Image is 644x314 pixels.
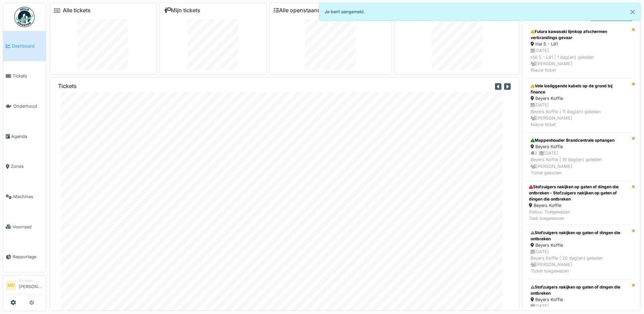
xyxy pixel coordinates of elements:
div: Stofzuigers nakijken op gaten of dingen die ontbreken - Stofzuigers nakijken op gaten of dingen d... [529,184,629,202]
div: Je bent aangemeld. [319,3,641,21]
a: Alle tickets [63,7,91,14]
div: Hal 5 - L81 [531,41,627,47]
a: Alle openstaande taken [274,7,339,14]
div: Manager [19,278,43,283]
div: Beyers Koffie [531,242,627,248]
div: Mappenhouder Brandcentrale ophangen [531,137,627,143]
img: Badge_color-CXgf-gQk.svg [14,7,35,27]
a: Machines [3,181,46,212]
div: Vele losliggende kabels op de grond bij finance [531,83,627,95]
a: MD Manager[PERSON_NAME] [6,278,43,294]
div: Stofzuigers nakijken op gaten of dingen die ontbreken [531,230,627,242]
h6: Tickets [58,83,77,89]
span: Machines [13,193,43,200]
a: Onderhoud [3,91,46,121]
li: MD [6,280,16,291]
a: Stofzuigers nakijken op gaten of dingen die ontbreken Beyers Koffie [DATE]Beyers Koffie | 20 dag(... [526,225,632,279]
div: Beyers Koffie [529,202,629,209]
span: Dashboard [12,43,43,49]
button: Close [625,3,640,21]
span: Onderhoud [13,103,43,109]
span: Rapportage [13,254,43,260]
a: Stofzuigers nakijken op gaten of dingen die ontbreken - Stofzuigers nakijken op gaten of dingen d... [526,181,632,225]
a: Futura kawasaki lijmkop afschermen verbrandings gevaar Hal 5 - L81 [DATE]Hal 5 - L81 | 1 dag(en) ... [526,24,632,78]
a: Zones [3,152,46,182]
div: Beyers Koffie [531,296,627,303]
div: Beyers Koffie [531,95,627,102]
div: Stofzuigers nakijken op gaten of dingen die ontbreken [531,284,627,296]
div: [DATE] Hal 5 - L81 | 1 dag(en) geleden [PERSON_NAME] Nieuw ticket [531,47,627,73]
a: Mappenhouder Brandcentrale ophangen Beyers Koffie 3 |[DATE]Beyers Koffie | 19 dag(en) geleden [PE... [526,133,632,181]
div: [DATE] Beyers Koffie | 11 dag(en) geleden [PERSON_NAME] Nieuw ticket [531,102,627,128]
span: Zones [11,163,43,170]
div: [DATE] Beyers Koffie | 20 dag(en) geleden [PERSON_NAME] Ticket toegewezen [531,248,627,275]
span: Agenda [11,133,43,140]
a: Tickets [3,61,46,91]
a: Agenda [3,121,46,152]
a: Vele losliggende kabels op de grond bij finance Beyers Koffie [DATE]Beyers Koffie | 11 dag(en) ge... [526,78,632,133]
li: [PERSON_NAME] [19,278,43,293]
a: Rapportage [3,242,46,272]
div: Futura kawasaki lijmkop afschermen verbrandings gevaar [531,29,627,41]
a: Mijn tickets [164,7,200,14]
span: Voorraad [13,224,43,230]
a: Voorraad [3,212,46,242]
div: Status: Toegewezen Taak toegewezen [529,209,629,222]
div: Beyers Koffie [531,143,627,150]
a: Dashboard [3,31,46,61]
span: Tickets [13,73,43,79]
div: 3 | [DATE] Beyers Koffie | 19 dag(en) geleden [PERSON_NAME] Ticket gesloten [531,150,627,176]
